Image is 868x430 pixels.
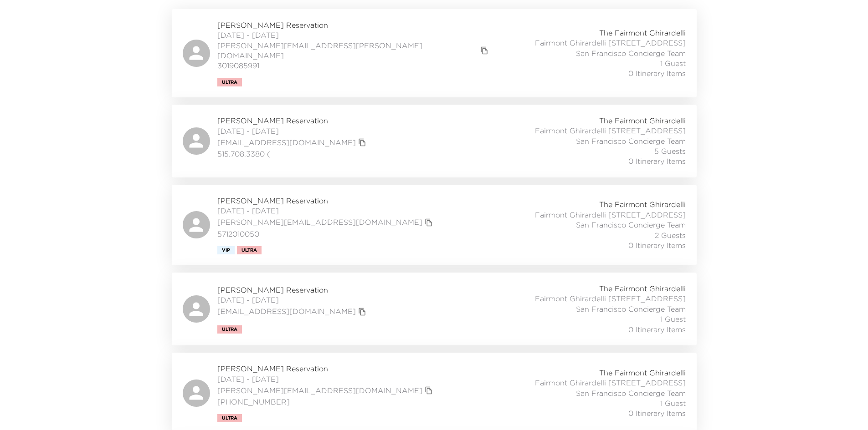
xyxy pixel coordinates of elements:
button: copy primary member email [356,305,369,318]
a: [PERSON_NAME] Reservation[DATE] - [DATE][PERSON_NAME][EMAIL_ADDRESS][DOMAIN_NAME]copy primary mem... [172,185,697,265]
span: The Fairmont Ghirardelli [599,283,686,293]
a: [PERSON_NAME][EMAIL_ADDRESS][DOMAIN_NAME] [217,385,422,395]
span: 3019085991 [217,61,491,71]
span: [PERSON_NAME] Reservation [217,196,435,206]
span: San Francisco Concierge Team [576,304,686,314]
span: [DATE] - [DATE] [217,30,491,40]
span: [DATE] - [DATE] [217,126,369,136]
span: [DATE] - [DATE] [217,295,369,305]
a: [PERSON_NAME] Reservation[DATE] - [DATE][EMAIL_ADDRESS][DOMAIN_NAME]copy primary member email515.... [172,105,697,177]
span: 2 Guests [655,230,686,240]
span: 0 Itinerary Items [628,324,686,334]
a: [EMAIL_ADDRESS][DOMAIN_NAME] [217,137,356,147]
a: [EMAIL_ADDRESS][DOMAIN_NAME] [217,306,356,316]
a: [PERSON_NAME][EMAIL_ADDRESS][PERSON_NAME][DOMAIN_NAME] [217,40,478,61]
span: [PERSON_NAME] Reservation [217,285,369,295]
span: Fairmont Ghirardelli [STREET_ADDRESS] [535,38,686,48]
a: [PERSON_NAME][EMAIL_ADDRESS][DOMAIN_NAME] [217,217,422,227]
span: [PERSON_NAME] Reservation [217,116,369,126]
a: [PERSON_NAME] Reservation[DATE] - [DATE][PERSON_NAME][EMAIL_ADDRESS][PERSON_NAME][DOMAIN_NAME]cop... [172,9,697,97]
span: San Francisco Concierge Team [576,136,686,146]
button: copy primary member email [422,216,435,229]
span: 1 Guest [660,314,686,324]
a: [PERSON_NAME] Reservation[DATE] - [DATE][EMAIL_ADDRESS][DOMAIN_NAME]copy primary member emailUltr... [172,273,697,345]
span: 0 Itinerary Items [628,240,686,250]
span: Ultra [222,415,237,421]
button: copy primary member email [478,44,491,57]
span: Ultra [222,80,237,85]
span: Fairmont Ghirardelli [STREET_ADDRESS] [535,210,686,220]
span: 5 Guests [654,146,686,156]
span: 0 Itinerary Items [628,408,686,418]
button: copy primary member email [422,384,435,397]
span: Vip [222,248,230,253]
span: San Francisco Concierge Team [576,220,686,230]
span: Ultra [222,327,237,332]
span: 1 Guest [660,58,686,68]
span: 515.708.3380 ( [217,149,369,159]
span: The Fairmont Ghirardelli [599,199,686,209]
span: 1 Guest [660,398,686,408]
span: San Francisco Concierge Team [576,48,686,58]
span: The Fairmont Ghirardelli [599,368,686,378]
span: [PERSON_NAME] Reservation [217,20,491,30]
span: Ultra [241,248,257,253]
span: 5712010050 [217,229,435,239]
button: copy primary member email [356,136,369,149]
span: The Fairmont Ghirardelli [599,28,686,38]
span: [DATE] - [DATE] [217,206,435,216]
span: Fairmont Ghirardelli [STREET_ADDRESS] [535,378,686,388]
span: [PHONE_NUMBER] [217,397,435,407]
span: Fairmont Ghirardelli [STREET_ADDRESS] [535,126,686,136]
span: 0 Itinerary Items [628,156,686,166]
span: 0 Itinerary Items [628,68,686,78]
span: [DATE] - [DATE] [217,374,435,384]
span: Fairmont Ghirardelli [STREET_ADDRESS] [535,293,686,304]
span: The Fairmont Ghirardelli [599,116,686,126]
span: [PERSON_NAME] Reservation [217,364,435,374]
span: San Francisco Concierge Team [576,388,686,398]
